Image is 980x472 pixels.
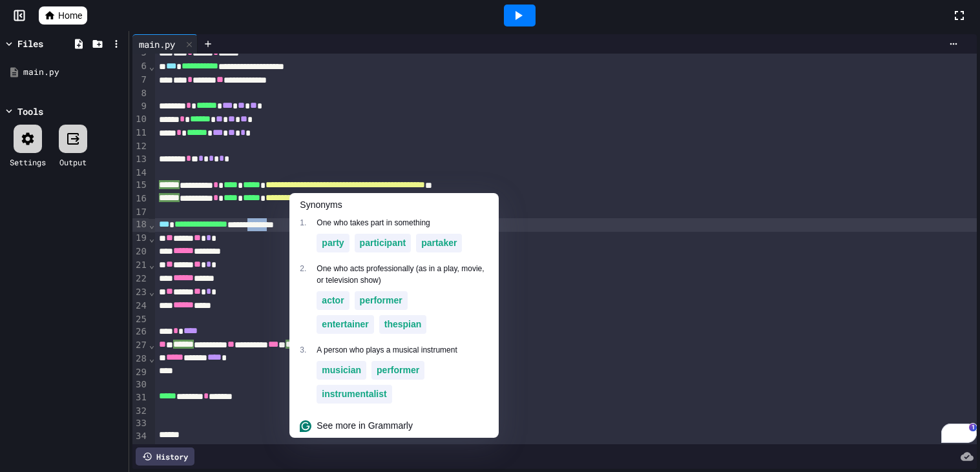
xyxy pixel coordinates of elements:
[132,378,149,391] div: 30
[132,300,149,313] div: 24
[132,37,182,51] div: main.py
[149,340,155,350] span: Fold line
[132,259,149,272] div: 21
[132,34,198,54] div: main.py
[132,417,149,430] div: 33
[132,60,149,74] div: 6
[132,87,149,100] div: 8
[132,127,149,140] div: 11
[10,156,46,168] div: Settings
[149,61,155,72] span: Fold line
[132,46,149,60] div: 5
[132,192,149,206] div: 16
[132,339,149,353] div: 27
[132,286,149,300] div: 23
[132,313,149,326] div: 25
[132,232,149,245] div: 19
[132,353,149,366] div: 28
[132,153,149,167] div: 13
[149,260,155,270] span: Fold line
[132,100,149,114] div: 9
[17,105,43,118] div: Tools
[17,37,43,50] div: Files
[149,220,155,230] span: Fold line
[149,287,155,297] span: Fold line
[132,272,149,286] div: 22
[132,430,149,443] div: 34
[132,74,149,87] div: 7
[132,140,149,153] div: 12
[149,233,155,243] span: Fold line
[132,206,149,219] div: 17
[136,447,194,466] div: History
[132,218,149,232] div: 18
[132,366,149,379] div: 29
[132,167,149,180] div: 14
[132,391,149,405] div: 31
[39,6,87,25] a: Home
[23,66,124,79] div: main.py
[132,179,149,192] div: 15
[59,156,87,168] div: Output
[132,325,149,339] div: 26
[132,405,149,418] div: 32
[58,9,82,22] span: Home
[132,245,149,259] div: 20
[132,113,149,127] div: 10
[149,353,155,364] span: Fold line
